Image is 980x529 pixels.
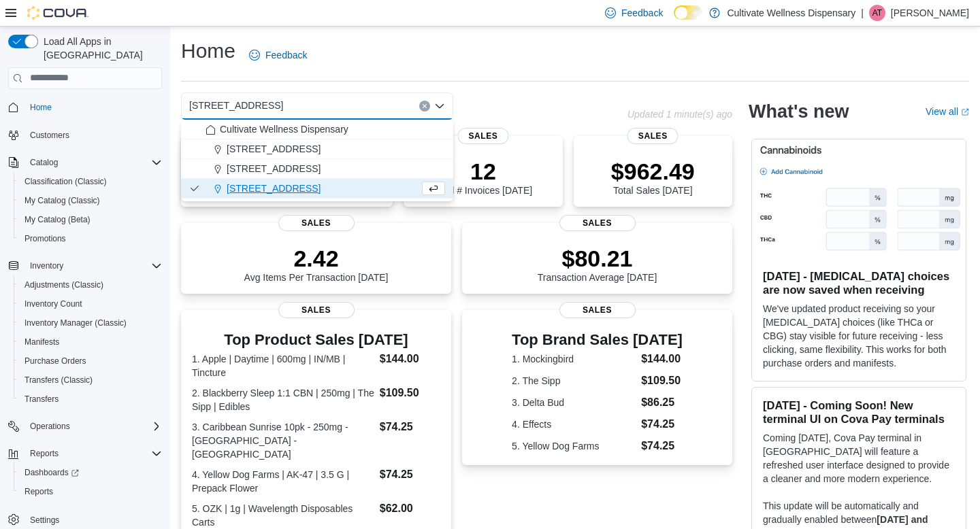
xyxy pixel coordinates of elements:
[220,122,348,136] span: Cultivate Wellness Dispensary
[19,334,162,350] span: Manifests
[227,182,321,195] span: [STREET_ADDRESS]
[19,173,162,190] span: Classification (Classic)
[24,318,127,328] span: Inventory Manager (Classic)
[24,99,162,116] span: Home
[861,5,864,21] p: |
[192,420,374,461] dt: 3. Caribbean Sunrise 10pk - 250mg - [GEOGRAPHIC_DATA] -[GEOGRAPHIC_DATA]
[641,416,683,432] dd: $74.25
[19,334,65,350] a: Manifests
[19,483,59,500] a: Reports
[14,229,167,248] button: Promotions
[512,374,636,388] dt: 2. The Sipp
[181,120,453,139] button: Cultivate Wellness Dispensary
[14,210,167,229] button: My Catalog (Beta)
[19,372,98,388] a: Transfers (Classic)
[19,353,162,369] span: Purchase Orders
[181,159,453,179] button: [STREET_ADDRESS]
[24,511,162,528] span: Settings
[674,20,674,20] span: Dark Mode
[3,97,167,117] button: Home
[24,233,66,244] span: Promotions
[14,275,167,294] button: Adjustments (Classic)
[30,515,59,526] span: Settings
[380,466,440,483] dd: $74.25
[30,421,70,432] span: Operations
[14,352,167,371] button: Purchase Orders
[24,356,86,366] span: Purchase Orders
[24,418,162,434] span: Operations
[24,279,103,290] span: Adjustments (Classic)
[19,192,162,209] span: My Catalog (Classic)
[227,162,321,175] span: [STREET_ADDRESS]
[19,372,162,388] span: Transfers (Classic)
[24,214,91,225] span: My Catalog (Beta)
[24,337,59,347] span: Manifests
[14,390,167,409] button: Transfers
[38,35,162,62] span: Load All Apps in [GEOGRAPHIC_DATA]
[749,101,849,122] h2: What's new
[380,500,440,517] dd: $62.00
[727,5,855,21] p: Cultivate Wellness Dispensary
[14,313,167,332] button: Inventory Manager (Classic)
[30,157,58,168] span: Catalog
[512,439,636,453] dt: 5. Yellow Dog Farms
[24,176,107,187] span: Classification (Classic)
[192,332,440,348] h3: Top Product Sales [DATE]
[24,394,59,405] span: Transfers
[621,6,663,20] span: Feedback
[181,37,235,65] h1: Home
[763,269,955,296] h3: [DATE] - [MEDICAL_DATA] choices are now saved when receiving
[14,371,167,390] button: Transfers (Classic)
[641,351,683,367] dd: $144.00
[19,483,162,500] span: Reports
[434,158,532,196] div: Total # Invoices [DATE]
[19,173,112,190] a: Classification (Classic)
[627,109,732,120] p: Updated 1 minute(s) ago
[14,332,167,352] button: Manifests
[961,108,969,116] svg: External link
[24,154,162,171] span: Catalog
[559,215,636,231] span: Sales
[3,153,167,172] button: Catalog
[278,215,355,231] span: Sales
[512,332,683,348] h3: Top Brand Sales [DATE]
[611,158,695,185] p: $962.49
[512,396,636,409] dt: 3. Delta Bud
[24,375,93,386] span: Transfers (Classic)
[244,245,389,283] div: Avg Items Per Transaction [DATE]
[19,231,162,247] span: Promotions
[14,482,167,501] button: Reports
[3,125,167,145] button: Customers
[872,5,882,21] span: AT
[763,398,955,426] h3: [DATE] - Coming Soon! New terminal UI on Cova Pay terminals
[24,467,79,478] span: Dashboards
[24,445,162,462] span: Reports
[3,444,167,463] button: Reports
[14,294,167,313] button: Inventory Count
[19,211,96,228] a: My Catalog (Beta)
[19,464,84,481] a: Dashboards
[926,106,969,117] a: View allExternal link
[19,277,162,293] span: Adjustments (Classic)
[192,386,374,413] dt: 2. Blackberry Sleep 1:1 CBN | 250mg | The Sipp | Edibles
[24,127,75,143] a: Customers
[641,394,683,411] dd: $86.25
[674,5,702,20] input: Dark Mode
[641,373,683,389] dd: $109.50
[380,385,440,401] dd: $109.50
[14,172,167,191] button: Classification (Classic)
[14,191,167,210] button: My Catalog (Classic)
[192,502,374,529] dt: 5. OZK | 1g | Wavelength Disposables Carts
[19,464,162,481] span: Dashboards
[457,128,508,144] span: Sales
[278,302,355,318] span: Sales
[192,468,374,495] dt: 4. Yellow Dog Farms | AK-47 | 3.5 G | Prepack Flower
[3,256,167,275] button: Inventory
[30,448,59,459] span: Reports
[24,512,65,528] a: Settings
[380,419,440,435] dd: $74.25
[19,391,64,407] a: Transfers
[641,438,683,454] dd: $74.25
[24,418,76,434] button: Operations
[434,158,532,185] p: 12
